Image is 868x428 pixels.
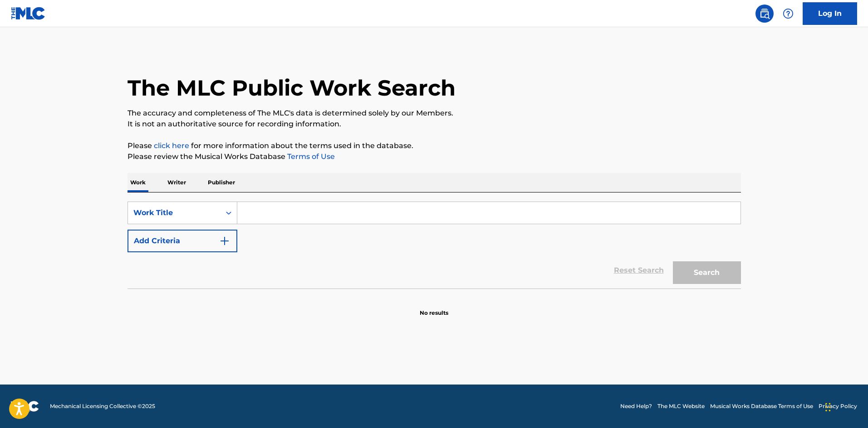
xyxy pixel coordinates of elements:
[620,402,652,410] a: Need Help?
[710,402,813,410] a: Musical Works Database Terms of Use
[755,5,774,23] a: Public Search
[819,402,857,410] a: Privacy Policy
[128,74,456,101] h1: The MLC Public Work Search
[803,2,857,25] a: Log In
[759,8,770,19] img: search
[11,7,46,20] img: MLC Logo
[420,298,448,317] p: No results
[133,207,215,218] div: Work Title
[128,108,741,119] p: The accuracy and completeness of The MLC's data is determined solely by our Members.
[128,119,741,130] p: It is not an authoritative source for recording information.
[128,151,741,162] p: Please review the Musical Works Database
[205,173,238,192] p: Publisher
[823,385,868,428] iframe: Chat Widget
[783,8,794,19] img: help
[219,236,230,246] img: 9d2ae6d4665cec9f34b9.svg
[657,402,705,410] a: The MLC Website
[165,173,189,192] p: Writer
[128,140,741,151] p: Please for more information about the terms used in the database.
[128,230,237,252] button: Add Criteria
[128,173,148,192] p: Work
[779,5,797,23] div: Help
[285,152,335,161] a: Terms of Use
[11,401,39,412] img: logo
[825,394,831,421] div: Drag
[50,402,155,410] span: Mechanical Licensing Collective © 2025
[128,202,741,289] form: Search Form
[154,141,189,150] a: click here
